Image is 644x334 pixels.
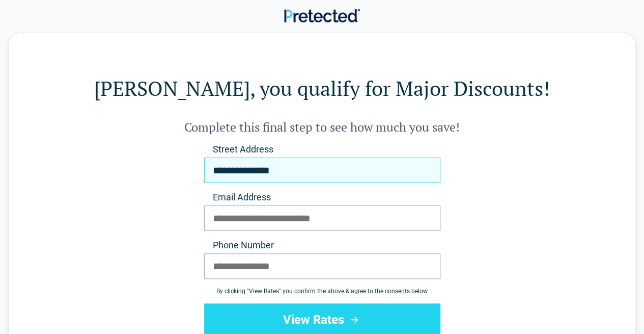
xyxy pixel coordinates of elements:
label: Street Address [204,143,440,156]
div: By clicking " View Rates " you confirm the above & agree to the consents below [204,287,440,295]
label: Phone Number [204,239,440,251]
h2: Complete this final step to see how much you save! [49,119,595,135]
h1: [PERSON_NAME], you qualify for Major Discounts! [49,74,595,102]
label: Email Address [204,191,440,203]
